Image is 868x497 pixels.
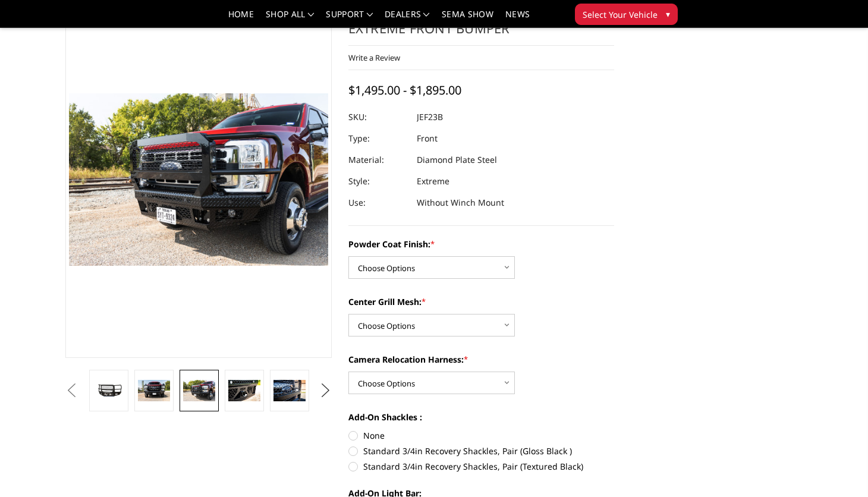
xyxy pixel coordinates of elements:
dt: SKU: [348,106,408,128]
a: 2023-2026 Ford F250-350 - FT Series - Extreme Front Bumper [65,1,332,358]
img: 2023-2026 Ford F250-350 - FT Series - Extreme Front Bumper [228,380,260,401]
a: shop all [266,10,314,27]
a: Dealers [385,10,430,27]
label: None [348,429,615,442]
iframe: Chat Widget [809,440,868,497]
dd: Extreme [417,171,449,192]
dt: Type: [348,128,408,149]
a: Write a Review [348,52,400,63]
dd: JEF23B [417,106,443,128]
a: News [505,10,530,27]
dt: Style: [348,171,408,192]
a: Home [228,10,254,27]
img: 2023-2026 Ford F250-350 - FT Series - Extreme Front Bumper [273,380,306,401]
dd: Diamond Plate Steel [417,149,497,171]
a: SEMA Show [442,10,493,27]
dt: Material: [348,149,408,171]
dt: Use: [348,192,408,213]
span: $1,495.00 - $1,895.00 [348,82,461,98]
label: Camera Relocation Harness: [348,353,615,366]
dd: Without Winch Mount [417,192,504,213]
button: Next [316,382,334,400]
img: 2023-2026 Ford F250-350 - FT Series - Extreme Front Bumper [183,380,215,401]
label: Powder Coat Finish: [348,238,615,250]
img: 2023-2026 Ford F250-350 - FT Series - Extreme Front Bumper [138,380,170,401]
label: Standard 3/4in Recovery Shackles, Pair (Gloss Black ) [348,445,615,457]
button: Previous [62,382,80,400]
label: Add-On Shackles : [348,411,615,423]
label: Standard 3/4in Recovery Shackles, Pair (Textured Black) [348,460,615,473]
span: ▾ [666,8,670,20]
dd: Front [417,128,438,149]
span: Select Your Vehicle [583,8,658,21]
a: Support [326,10,373,27]
button: Select Your Vehicle [575,4,678,25]
label: Center Grill Mesh: [348,295,615,308]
